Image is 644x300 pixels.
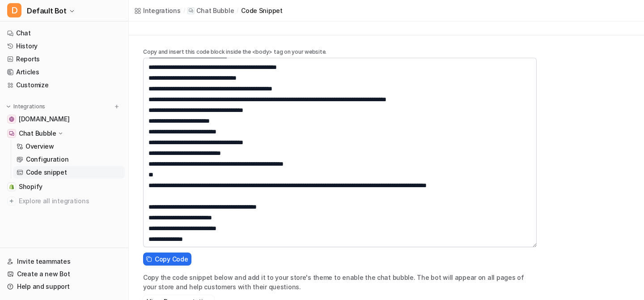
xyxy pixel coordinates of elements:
[4,113,125,125] a: www.antoinetteferwerda.com.au[DOMAIN_NAME]
[146,256,152,262] img: copy
[7,197,16,206] img: explore all integrations
[143,48,537,56] p: Copy and insert this code block inside the <body> tag on your website.
[7,3,21,17] span: D
[19,194,121,208] span: Explore all integrations
[13,153,125,166] a: Configuration
[19,129,56,138] p: Chat Bubble
[9,131,14,136] img: Chat Bubble
[13,140,125,153] a: Overview
[5,103,12,110] img: expand menu
[4,79,125,91] a: Customize
[26,168,67,177] p: Code snippet
[143,273,537,291] p: Copy the code snippet below and add it to your store's theme to enable the chat bubble. The bot w...
[4,280,125,293] a: Help and support
[4,180,125,193] a: ShopifyShopify
[19,182,42,191] span: Shopify
[25,142,54,151] p: Overview
[114,103,120,110] img: menu_add.svg
[155,254,188,264] span: Copy Code
[143,253,191,266] button: Copy Code
[4,53,125,65] a: Reports
[4,40,125,52] a: History
[9,116,14,122] img: www.antoinetteferwerda.com.au
[4,66,125,78] a: Articles
[13,166,125,179] a: Code snippet
[143,6,181,15] div: Integrations
[237,7,238,15] span: /
[241,6,283,15] a: code snippet
[27,4,67,17] span: Default Bot
[19,115,69,124] span: [DOMAIN_NAME]
[4,27,125,39] a: Chat
[9,184,14,189] img: Shopify
[187,6,234,15] a: Chat Bubble
[196,6,234,15] p: Chat Bubble
[4,102,48,111] button: Integrations
[183,7,185,15] span: /
[26,155,68,164] p: Configuration
[134,6,181,15] a: Integrations
[4,255,125,268] a: Invite teammates
[4,268,125,280] a: Create a new Bot
[13,103,45,110] p: Integrations
[4,195,125,207] a: Explore all integrations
